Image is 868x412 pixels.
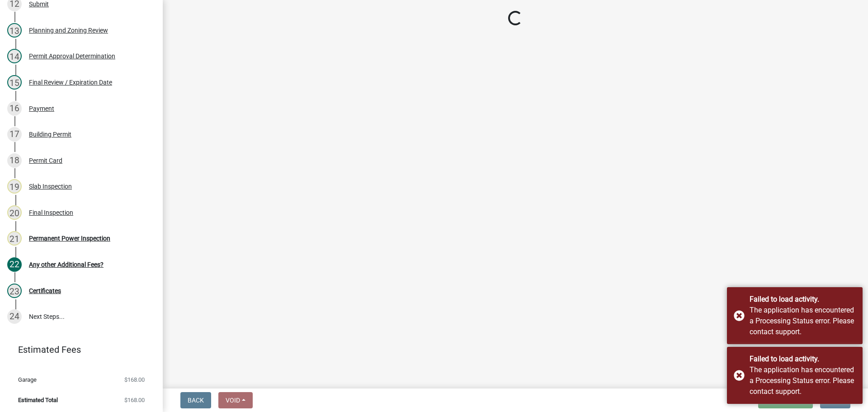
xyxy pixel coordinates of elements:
[29,105,54,112] div: Payment
[29,79,112,85] div: Final Review / Expiration Date
[7,75,22,90] div: 15
[7,179,22,194] div: 19
[226,397,240,404] span: Void
[188,397,204,404] span: Back
[29,183,72,189] div: Slab Inspection
[29,235,110,242] div: Permanent Power Inspection
[7,231,22,246] div: 21
[7,153,22,168] div: 18
[29,27,108,33] div: Planning and Zoning Review
[124,397,145,403] span: $168.00
[7,284,22,298] div: 23
[29,157,62,164] div: Permit Card
[7,309,22,324] div: 24
[750,294,856,305] div: Failed to load activity.
[29,288,61,294] div: Certificates
[7,49,22,63] div: 14
[750,354,856,365] div: Failed to load activity.
[7,341,148,359] a: Estimated Fees
[7,257,22,272] div: 22
[7,205,22,220] div: 20
[18,377,37,383] span: Garage
[29,209,73,216] div: Final Inspection
[29,131,71,137] div: Building Permit
[218,392,253,408] button: Void
[18,397,58,403] span: Estimated Total
[29,1,49,7] div: Submit
[29,261,104,268] div: Any other Additional Fees?
[7,101,22,116] div: 16
[7,23,22,38] div: 13
[29,53,115,59] div: Permit Approval Determination
[124,377,145,383] span: $168.00
[750,365,856,397] div: The application has encountered a Processing Status error. Please contact support.
[750,305,856,337] div: The application has encountered a Processing Status error. Please contact support.
[180,392,211,408] button: Back
[7,127,22,142] div: 17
